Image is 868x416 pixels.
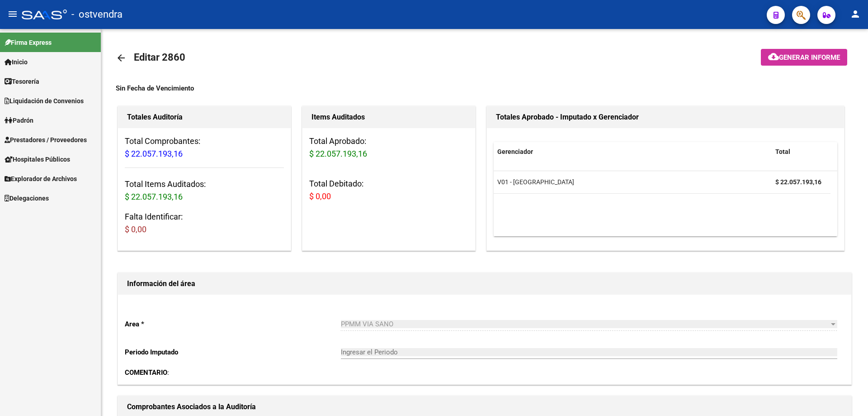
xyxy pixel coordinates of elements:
[850,9,861,19] mat-icon: person
[309,177,468,203] h3: Total Debitado:
[5,154,70,164] span: Hospitales Públicos
[7,9,18,19] mat-icon: menu
[125,149,183,158] span: $ 22.057.193,16
[309,135,468,160] h3: Total Aprobado:
[134,52,185,63] span: Editar 2860
[494,142,772,162] datatable-header-cell: Gerenciador
[775,148,790,155] span: Total
[837,385,859,407] iframe: Intercom live chat
[125,210,284,236] h3: Falta Identificar:
[311,110,466,124] h1: Items Auditados
[761,49,847,66] button: Generar informe
[5,193,49,203] span: Delegaciones
[116,83,854,93] div: Sin Fecha de Vencimiento
[496,110,835,124] h1: Totales Aprobado - Imputado x Gerenciador
[125,178,284,203] h3: Total Items Auditados:
[309,191,331,201] span: $ 0,00
[772,142,830,162] datatable-header-cell: Total
[125,347,341,357] p: Periodo Imputado
[775,178,821,186] strong: $ 22.057.193,16
[768,51,779,62] mat-icon: cloud_download
[497,148,533,155] span: Gerenciador
[125,192,183,201] span: $ 22.057.193,16
[5,77,39,86] span: Tesorería
[5,115,33,125] span: Padrón
[125,368,167,377] strong: COMENTARIO
[5,57,28,67] span: Inicio
[127,277,842,291] h1: Información del área
[5,96,84,106] span: Liquidación de Convenios
[125,319,341,329] p: Area *
[341,320,393,328] span: PPMM VIA SANO
[125,368,169,377] span: :
[71,5,123,24] span: - ostvendra
[309,149,367,158] span: $ 22.057.193,16
[116,53,127,63] mat-icon: arrow_back
[497,178,574,186] span: V01 - [GEOGRAPHIC_DATA]
[127,110,282,124] h1: Totales Auditoría
[5,135,87,145] span: Prestadores / Proveedores
[127,400,842,414] h1: Comprobantes Asociados a la Auditoría
[5,174,77,184] span: Explorador de Archivos
[125,225,146,234] span: $ 0,00
[125,135,284,160] h3: Total Comprobantes:
[779,53,840,62] span: Generar informe
[5,38,52,48] span: Firma Express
